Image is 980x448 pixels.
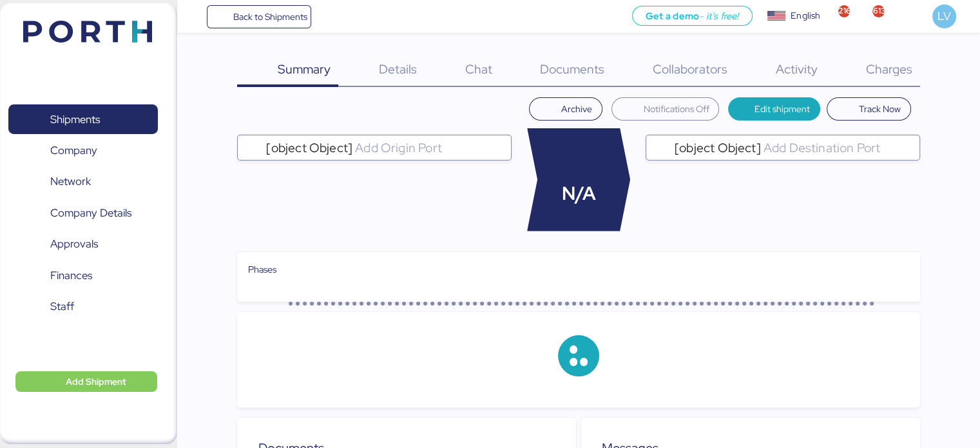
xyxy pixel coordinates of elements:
span: Edit shipment [754,101,810,117]
span: Back to Shipments [233,9,307,24]
span: Archive [561,101,592,117]
span: Company [50,141,97,160]
span: Charges [865,61,912,77]
span: Finances [50,266,92,285]
button: Menu [185,6,207,28]
span: Collaborators [653,61,727,77]
button: Edit shipment [728,97,820,121]
a: Staff [8,292,158,322]
a: Company [8,136,158,166]
span: Summary [278,61,331,77]
a: Back to Shipments [207,5,312,28]
span: N/A [562,180,596,208]
span: Staff [50,297,74,316]
a: Shipments [8,104,158,134]
button: Track Now [827,97,911,121]
span: Approvals [50,235,98,253]
div: Phases [247,262,909,277]
span: LV [937,8,950,24]
button: Archive [529,97,602,121]
span: Add Shipment [66,374,126,389]
input: [object Object] [761,140,914,155]
div: English [791,9,820,23]
a: Finances [8,261,158,291]
span: Details [379,61,417,77]
span: [object Object] [675,142,761,153]
span: Chat [465,61,492,77]
a: Approvals [8,229,158,259]
span: Company Details [50,204,131,222]
span: Network [50,172,91,191]
a: Network [8,167,158,197]
button: Notifications Off [611,97,720,121]
span: Track Now [859,101,901,117]
a: Company Details [8,199,158,228]
span: Documents [540,61,604,77]
span: Activity [776,61,818,77]
span: Shipments [50,110,100,129]
input: [object Object] [352,140,506,155]
span: [object Object] [266,142,352,153]
button: Add Shipment [15,371,157,392]
span: Notifications Off [643,101,709,117]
